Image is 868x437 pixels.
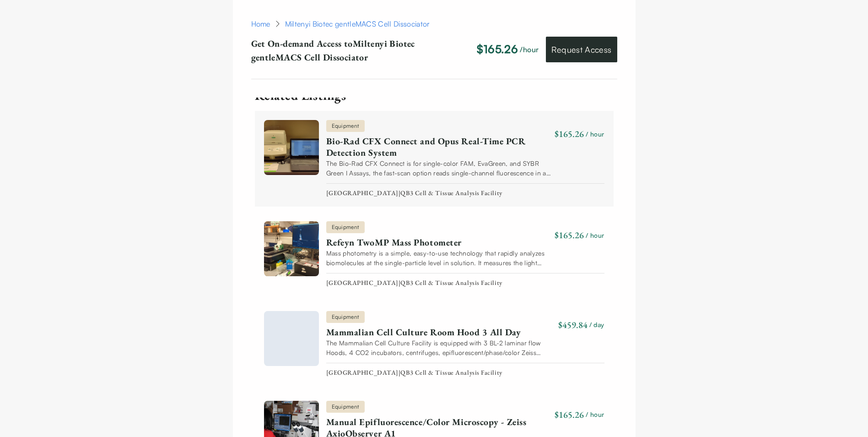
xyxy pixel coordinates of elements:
[326,338,555,357] div: The Mammalian Cell Culture Facility is equipped with 3 BL-2 laminar flow Hoods, 4 CO2 incubators,...
[546,37,617,62] a: Request Access
[586,410,604,419] span: / hour
[326,120,365,132] span: Equipment
[326,369,604,377] div: [GEOGRAPHIC_DATA] | QB3 Cell & Tissue Analysis Facility
[326,327,555,338] a: Mammalian Cell Culture Room Hood 3 All Day
[326,221,365,233] span: Equipment
[520,44,539,55] p: /hour
[264,221,319,276] img: Refeyn TwoMP Mass Photometer
[251,37,463,64] p: Get On-demand Access to Miltenyi Biotec gentleMACS Cell Dissociator
[326,158,551,178] div: The Bio-Rad CFX Connect is for single-color FAM, EvaGreen, and SYBR Green I Assays, the fast-scan...
[586,230,604,240] span: / hour
[326,401,365,413] span: Equipment
[326,136,551,158] a: Bio-Rad CFX Connect and Opus Real-Time PCR Detection System
[326,311,365,323] span: Equipment
[586,129,604,139] span: / hour
[477,42,518,57] p: $165.26
[326,237,551,248] a: Refeyn TwoMP Mass Photometer
[251,18,270,29] a: Home
[326,248,551,268] div: Mass photometry is a simple, easy-to-use technology that rapidly analyzes biomolecules at the sin...
[264,120,319,175] img: Bio-Rad CFX Connect and Opus Real-Time PCR Detection System
[555,229,584,241] div: $165.26
[558,318,588,331] div: $459.84
[285,18,430,29] div: Miltenyi Biotec gentleMACS Cell Dissociator
[555,127,584,140] div: $165.26
[326,189,604,197] div: [GEOGRAPHIC_DATA] | QB3 Cell & Tissue Analysis Facility
[555,408,584,421] div: $165.26
[589,320,604,329] span: / day
[326,279,604,287] div: [GEOGRAPHIC_DATA] | QB3 Cell & Tissue Analysis Facility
